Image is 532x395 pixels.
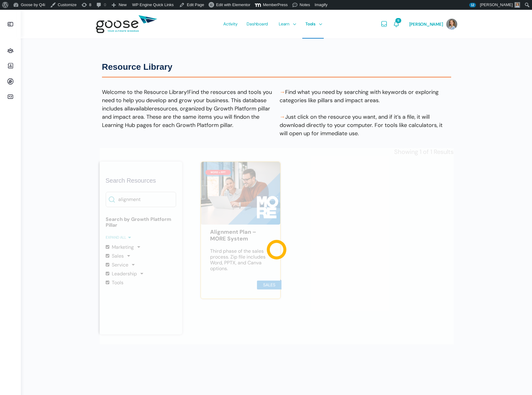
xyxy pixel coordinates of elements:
[102,61,451,73] h1: Resource Library
[409,21,443,27] span: [PERSON_NAME]
[280,88,439,104] span: Find what you need by searching with keywords or exploring categories like pillars and impact areas.
[243,10,271,39] a: Dashboard
[102,105,270,121] span: resources, organized by Growth Platform pillar and impact area. These are the same items you will...
[280,113,451,138] p: Just click on the resource you want, and if it’s a file, it will download directly to your comput...
[216,2,250,7] span: Edit with Elementor
[469,3,476,7] span: 12
[102,88,274,129] p: Welcome to the Resource Library!
[380,10,388,39] a: Messages
[409,10,457,39] a: [PERSON_NAME]
[280,113,285,121] span: →
[223,9,237,38] span: Activity
[302,10,324,39] a: Tools
[247,9,268,38] span: Dashboard
[276,10,298,39] a: Learn
[395,18,401,23] span: 12
[220,10,240,39] a: Activity
[393,10,400,39] a: Notifications
[280,88,285,96] span: →
[130,105,152,112] span: available
[279,9,289,38] span: Learn
[305,9,315,38] span: Tools
[501,366,532,395] iframe: Chat Widget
